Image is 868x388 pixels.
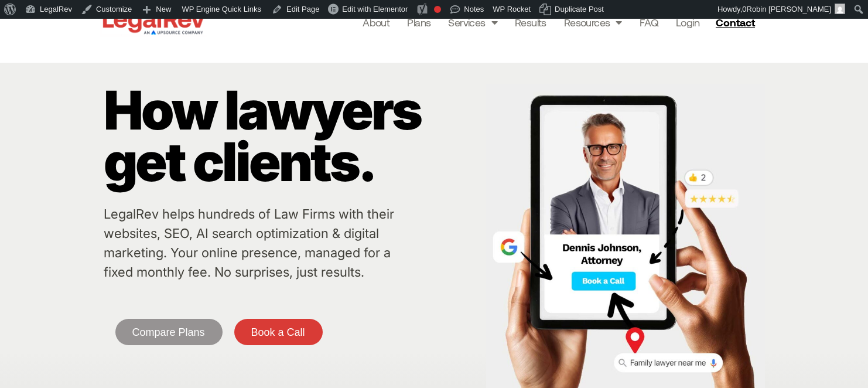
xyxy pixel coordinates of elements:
p: How lawyers get clients. [104,84,481,188]
a: Plans [407,14,430,30]
nav: Menu [363,14,699,30]
a: Compare Plans [115,319,223,345]
span: Book a Call [251,327,305,338]
a: Login [676,14,699,30]
a: Services [448,14,497,30]
span: Edit with Elementor [342,5,408,13]
a: Book a Call [234,319,323,345]
a: LegalRev helps hundreds of Law Firms with their websites, SEO, AI search optimization & digital m... [104,206,394,280]
a: About [363,14,389,30]
div: Focus keyphrase not set [434,6,441,13]
a: FAQ [640,14,658,30]
a: Contact [711,13,763,32]
span: 0Robin [PERSON_NAME] [742,5,831,13]
a: Resources [564,14,622,30]
span: Compare Plans [132,327,205,338]
span: Contact [716,17,755,28]
a: Results [515,14,546,30]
